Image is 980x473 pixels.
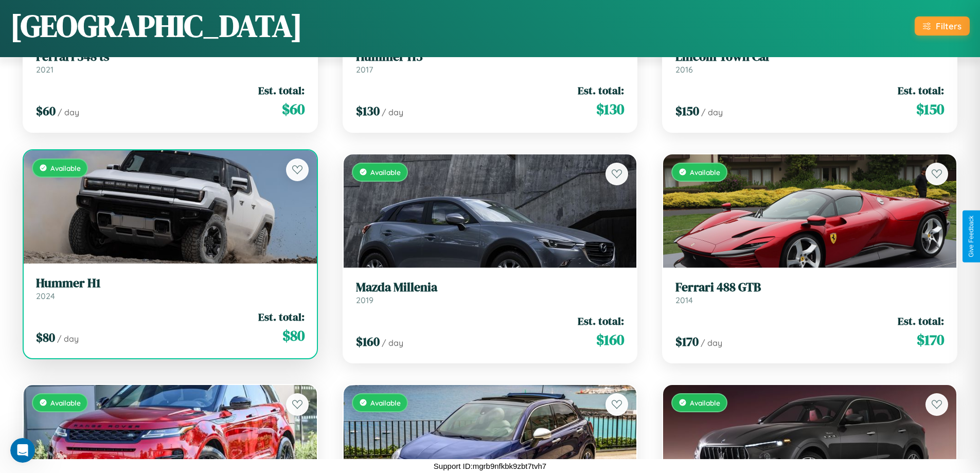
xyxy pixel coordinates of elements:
[675,295,693,305] span: 2014
[675,280,944,305] a: Ferrari 488 GTB2014
[968,216,975,257] div: Give Feedback
[434,459,546,473] p: Support ID: mgrb9nfkbk9zbt7tvh7
[596,329,624,350] span: $ 160
[36,276,305,301] a: Hummer H12024
[36,276,305,291] h3: Hummer H1
[675,49,944,64] h3: Lincoln Town Car
[356,295,373,305] span: 2019
[50,398,81,407] span: Available
[36,49,305,75] a: Ferrari 348 ts2021
[356,64,373,75] span: 2017
[675,49,944,75] a: Lincoln Town Car2016
[917,329,944,350] span: $ 170
[356,280,625,305] a: Mazda Millenia2019
[382,338,403,348] span: / day
[701,107,723,117] span: / day
[898,83,944,98] span: Est. total:
[258,309,305,324] span: Est. total:
[282,99,305,119] span: $ 60
[578,83,624,98] span: Est. total:
[596,99,624,119] span: $ 130
[675,64,693,75] span: 2016
[936,21,961,31] div: Filters
[675,102,699,119] span: $ 150
[675,333,699,350] span: $ 170
[701,338,722,348] span: / day
[36,102,56,119] span: $ 60
[50,164,81,172] span: Available
[370,168,401,177] span: Available
[356,49,625,64] h3: Hummer H3
[578,313,624,328] span: Est. total:
[916,99,944,119] span: $ 150
[258,83,305,98] span: Est. total:
[282,325,305,346] span: $ 80
[36,64,54,75] span: 2021
[690,398,720,407] span: Available
[58,107,79,117] span: / day
[356,49,625,75] a: Hummer H32017
[915,16,970,36] button: Filters
[10,5,302,47] h1: [GEOGRAPHIC_DATA]
[356,102,380,119] span: $ 130
[57,334,79,344] span: / day
[898,313,944,328] span: Est. total:
[10,438,35,463] iframe: Intercom live chat
[690,168,720,177] span: Available
[36,49,305,64] h3: Ferrari 348 ts
[36,291,55,301] span: 2024
[382,107,403,117] span: / day
[356,280,625,295] h3: Mazda Millenia
[356,333,380,350] span: $ 160
[36,329,55,346] span: $ 80
[675,280,944,295] h3: Ferrari 488 GTB
[370,398,401,407] span: Available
